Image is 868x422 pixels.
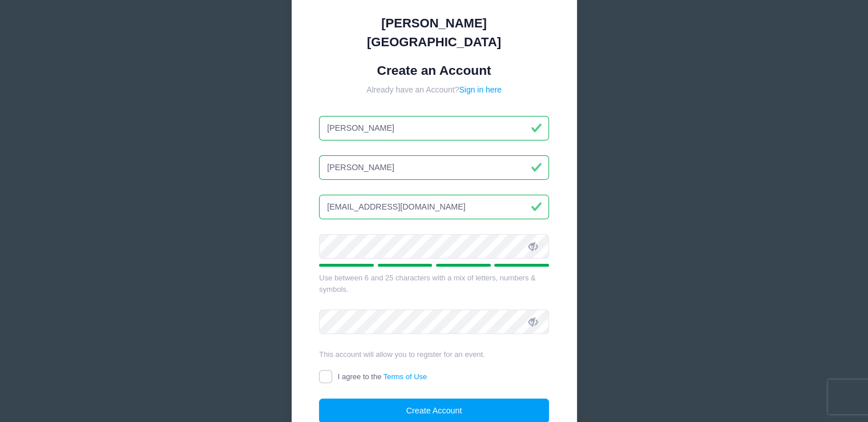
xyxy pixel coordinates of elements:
input: Last Name [319,155,549,180]
a: Terms of Use [383,372,427,381]
a: Sign in here [459,85,502,94]
input: I agree to theTerms of Use [319,370,332,383]
div: [PERSON_NAME][GEOGRAPHIC_DATA] [319,14,549,51]
input: First Name [319,116,549,140]
div: Already have an Account? [319,84,549,96]
div: This account will allow you to register for an event. [319,349,549,360]
div: Use between 6 and 25 characters with a mix of letters, numbers & symbols. [319,272,549,295]
input: Email [319,195,549,219]
h1: Create an Account [319,63,549,78]
span: I agree to the [338,372,427,381]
